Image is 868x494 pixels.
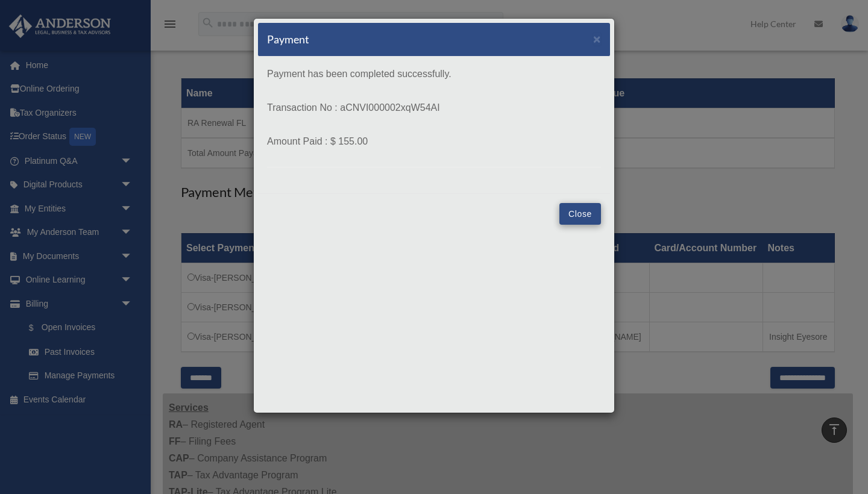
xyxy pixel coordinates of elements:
[559,203,601,225] button: Close
[593,32,601,46] span: ×
[593,33,601,45] button: Close
[267,66,601,83] p: Payment has been completed successfully.
[267,99,601,116] p: Transaction No : aCNVI000002xqW54AI
[267,133,601,150] p: Amount Paid : $ 155.00
[267,32,309,47] h5: Payment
